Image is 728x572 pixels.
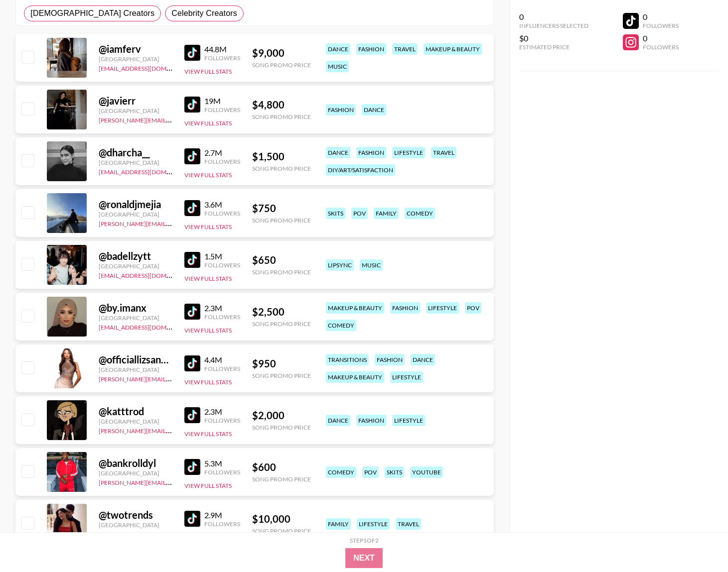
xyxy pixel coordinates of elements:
[99,55,172,63] div: [GEOGRAPHIC_DATA]
[99,457,172,469] div: @ bankrolldyl
[99,418,172,425] div: [GEOGRAPHIC_DATA]
[643,12,679,22] div: 0
[184,430,232,438] button: View Full Stats
[99,477,246,486] a: [PERSON_NAME][EMAIL_ADDRESS][DOMAIN_NAME]
[99,353,172,366] div: @ officiallizsanchez
[345,548,383,568] button: Next
[99,159,172,166] div: [GEOGRAPHIC_DATA]
[184,252,200,268] img: TikTok
[99,509,172,521] div: @ twotrends
[252,165,311,172] div: Song Promo Price
[350,537,379,544] div: Step 1 of 2
[204,148,240,158] div: 2.7M
[252,217,311,224] div: Song Promo Price
[99,250,172,262] div: @ badellzytt
[204,458,240,468] div: 5.3M
[99,43,172,55] div: @ iamferv
[326,104,356,115] div: fashion
[99,521,172,529] div: [GEOGRAPHIC_DATA]
[99,198,172,211] div: @ ronaldjmejia
[99,146,172,159] div: @ dharcha__
[252,461,311,473] div: $ 600
[204,158,240,165] div: Followers
[326,354,369,365] div: transitions
[326,371,384,383] div: makeup & beauty
[184,355,200,371] img: TikTok
[356,43,386,55] div: fashion
[99,95,172,107] div: @ javierr
[326,61,349,72] div: music
[519,33,588,43] div: $0
[99,114,246,124] a: [PERSON_NAME][EMAIL_ADDRESS][DOMAIN_NAME]
[326,466,356,478] div: comedy
[184,171,232,179] button: View Full Stats
[375,354,405,365] div: fashion
[204,44,240,54] div: 44.8M
[204,313,240,321] div: Followers
[99,302,172,314] div: @ by.imanx
[204,355,240,365] div: 4.4M
[252,113,311,120] div: Song Promo Price
[184,148,200,164] img: TikTok
[204,303,240,313] div: 2.3M
[678,522,716,560] iframe: Drift Widget Chat Controller
[392,147,425,158] div: lifestyle
[30,7,154,19] span: [DEMOGRAPHIC_DATA] Creators
[390,302,420,314] div: fashion
[99,270,199,279] a: [EMAIL_ADDRESS][DOMAIN_NAME]
[184,378,232,386] button: View Full Stats
[204,96,240,106] div: 19M
[204,407,240,417] div: 2.3M
[252,424,311,431] div: Song Promo Price
[184,200,200,216] img: TikTok
[326,302,384,314] div: makeup & beauty
[465,302,481,314] div: pov
[362,104,386,115] div: dance
[410,466,443,478] div: youtube
[204,468,240,476] div: Followers
[204,106,240,114] div: Followers
[204,54,240,62] div: Followers
[184,68,232,75] button: View Full Stats
[204,365,240,372] div: Followers
[184,407,200,423] img: TikTok
[99,107,172,114] div: [GEOGRAPHIC_DATA]
[252,268,311,276] div: Song Promo Price
[204,417,240,424] div: Followers
[519,12,588,22] div: 0
[204,210,240,217] div: Followers
[326,415,350,426] div: dance
[411,354,435,365] div: dance
[99,322,199,331] a: [EMAIL_ADDRESS][DOMAIN_NAME]
[184,304,200,320] img: TikTok
[252,99,311,111] div: $ 4,800
[385,466,404,478] div: skits
[357,518,390,530] div: lifestyle
[326,147,350,158] div: dance
[184,45,200,61] img: TikTok
[326,164,395,176] div: diy/art/satisfaction
[426,302,459,314] div: lifestyle
[99,469,172,477] div: [GEOGRAPHIC_DATA]
[99,211,172,218] div: [GEOGRAPHIC_DATA]
[519,43,588,51] div: Estimated Price
[204,200,240,210] div: 3.6M
[252,372,311,379] div: Song Promo Price
[99,405,172,418] div: @ katttrod
[643,22,679,29] div: Followers
[252,47,311,59] div: $ 9,000
[204,261,240,269] div: Followers
[171,7,237,19] span: Celebrity Creators
[424,43,482,55] div: makeup & beauty
[99,262,172,270] div: [GEOGRAPHIC_DATA]
[252,527,311,535] div: Song Promo Price
[392,43,418,55] div: travel
[252,150,311,163] div: $ 1,500
[99,425,246,435] a: [PERSON_NAME][EMAIL_ADDRESS][DOMAIN_NAME]
[431,147,456,158] div: travel
[184,511,200,527] img: TikTok
[184,275,232,282] button: View Full Stats
[252,357,311,370] div: $ 950
[252,409,311,422] div: $ 2,000
[326,320,356,331] div: comedy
